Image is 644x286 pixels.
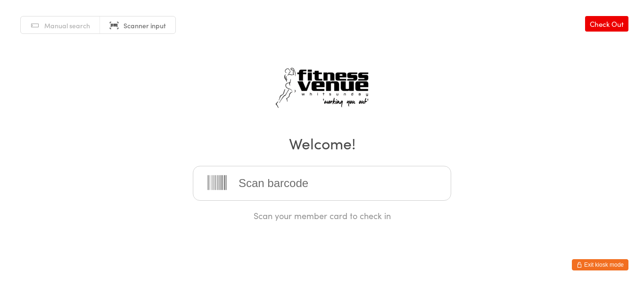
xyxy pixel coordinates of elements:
input: Scan barcode [193,166,451,201]
a: Check Out [585,16,628,32]
div: Scan your member card to check in [193,210,451,221]
button: Exit kiosk mode [572,259,628,270]
span: Manual search [44,21,90,30]
span: Scanner input [124,21,166,30]
h2: Welcome! [9,132,635,154]
img: Fitness Venue Whitsunday [263,57,381,119]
